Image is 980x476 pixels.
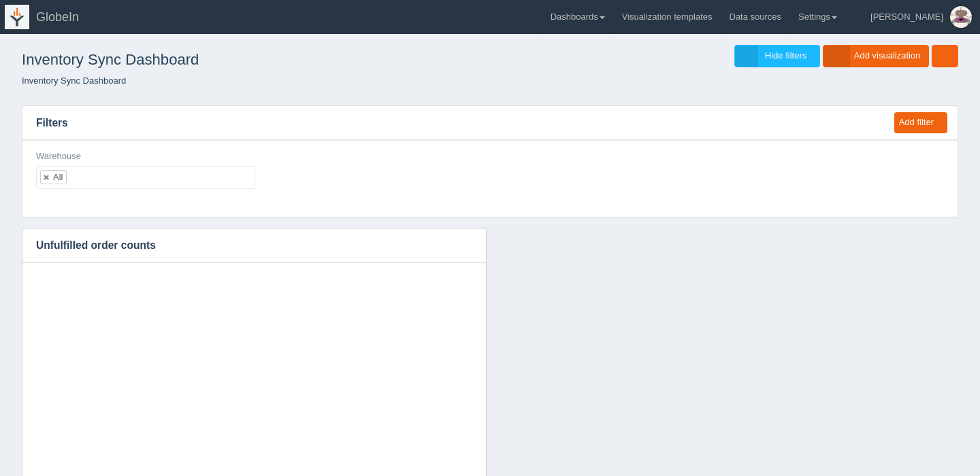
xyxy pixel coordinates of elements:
[734,45,820,67] a: Hide filters
[894,112,947,133] button: Add filter
[22,228,465,262] h3: Unfulfilled order counts
[36,150,81,163] label: Warehouse
[5,5,29,29] img: logo-icon-white-65218e21b3e149ebeb43c0d521b2b0920224ca4d96276e4423216f8668933697.png
[870,3,943,31] div: [PERSON_NAME]
[823,45,930,67] a: Add visualization
[53,173,63,182] div: All
[950,6,972,28] img: Profile Picture
[22,45,490,75] h1: Inventory Sync Dashboard
[36,10,79,24] span: GlobeIn
[22,75,126,88] li: Inventory Sync Dashboard
[765,50,806,61] span: Hide filters
[22,106,881,140] h3: Filters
